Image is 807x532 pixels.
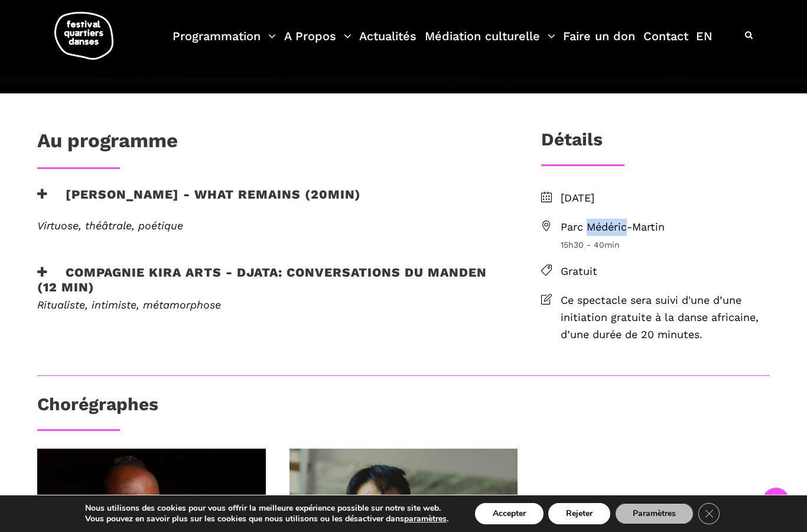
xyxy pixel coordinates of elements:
span: Gratuit [561,263,770,280]
em: Ritualiste, intimiste, métamorphose [37,299,221,311]
button: paramètres [404,514,447,524]
h3: [PERSON_NAME] - What remains (20min) [37,187,361,216]
a: A Propos [284,26,352,61]
a: Programmation [173,26,276,61]
button: Accepter [475,503,544,524]
button: Close GDPR Cookie Banner [698,503,720,524]
button: Paramètres [615,503,694,524]
p: Vous pouvez en savoir plus sur les cookies que nous utilisons ou les désactiver dans . [85,514,448,524]
img: logo-fqd-med [54,12,113,60]
span: Parc Médéric-Martin [561,219,770,236]
a: Médiation culturelle [425,26,555,61]
a: Actualités [359,26,416,61]
span: 15h30 - 40min [561,238,770,251]
h3: Détails [541,129,603,158]
em: Virtuose, théâtrale, poétique [37,219,183,232]
h3: Compagnie Kira Arts - Djata: Conversations du Manden (12 min) [37,265,503,294]
a: Faire un don [563,26,635,61]
span: [DATE] [561,190,770,207]
button: Rejeter [548,503,610,524]
span: Ce spectacle sera suivi d'une d’une initiation gratuite à la danse africaine, d’une durée de 20 m... [561,292,770,343]
a: Contact [643,26,688,61]
p: Nous utilisons des cookies pour vous offrir la meilleure expérience possible sur notre site web. [85,503,448,514]
h3: Chorégraphes [37,394,158,423]
h1: Au programme [37,129,178,158]
a: EN [696,26,712,61]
